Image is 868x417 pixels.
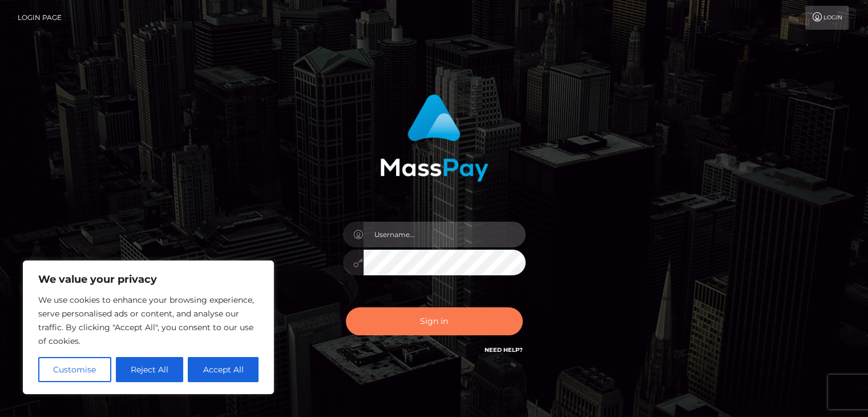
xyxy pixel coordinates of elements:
[38,272,259,286] p: We value your privacy
[38,357,111,382] button: Customise
[485,346,523,354] a: Need Help?
[23,260,274,394] div: We value your privacy
[805,6,849,30] a: Login
[364,222,526,247] input: Username...
[116,357,184,382] button: Reject All
[188,357,259,382] button: Accept All
[18,6,62,30] a: Login Page
[38,293,259,348] p: We use cookies to enhance your browsing experience, serve personalised ads or content, and analys...
[346,307,523,335] button: Sign in
[380,94,488,182] img: MassPay Login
